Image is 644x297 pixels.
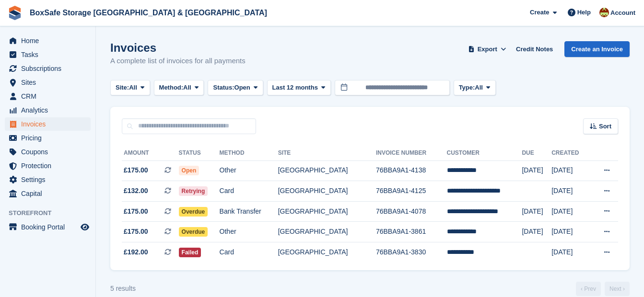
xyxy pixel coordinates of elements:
img: Kim [599,8,609,17]
button: Last 12 months [267,80,331,96]
a: Credit Notes [512,41,557,57]
td: [DATE] [522,201,551,222]
td: [DATE] [551,181,590,202]
td: 76BBA9A1-3830 [376,242,447,263]
span: £175.00 [124,227,148,237]
span: All [183,83,191,92]
a: Previous [576,282,601,296]
a: menu [5,220,91,234]
td: 76BBA9A1-4078 [376,201,447,222]
a: menu [5,90,91,103]
a: Next [605,282,630,296]
span: Subscriptions [21,62,79,75]
th: Amount [122,146,179,161]
a: menu [5,145,91,159]
a: menu [5,187,91,200]
span: Open [179,166,199,175]
nav: Page [574,282,632,296]
a: menu [5,34,91,47]
td: [DATE] [551,242,590,263]
span: Help [577,8,591,17]
td: [DATE] [522,160,551,181]
span: All [129,83,137,92]
td: [GEOGRAPHIC_DATA] [278,160,376,181]
a: Create an Invoice [564,41,630,57]
a: menu [5,131,91,145]
span: Sites [21,76,79,89]
span: Status: [213,83,234,92]
span: Coupons [21,145,79,159]
span: £132.00 [124,186,148,196]
span: Type: [459,83,475,92]
span: Create [530,8,549,17]
a: menu [5,76,91,89]
span: Retrying [179,186,208,196]
span: All [475,83,483,92]
td: Card [220,242,278,263]
span: Overdue [179,227,208,237]
td: 76BBA9A1-4138 [376,160,447,181]
a: menu [5,117,91,131]
td: [DATE] [522,222,551,242]
td: 76BBA9A1-4125 [376,181,447,202]
th: Due [522,146,551,161]
span: Invoices [21,117,79,131]
span: Method: [159,83,184,92]
span: Failed [179,248,201,257]
span: Open [234,83,250,92]
th: Created [551,146,590,161]
a: Preview store [79,221,91,233]
td: [GEOGRAPHIC_DATA] [278,201,376,222]
td: [DATE] [551,160,590,181]
button: Method: All [154,80,204,96]
td: [DATE] [551,201,590,222]
th: Status [179,146,220,161]
span: Sort [599,122,611,131]
span: Pricing [21,131,79,145]
td: Other [220,222,278,242]
a: menu [5,48,91,61]
span: Site: [116,83,129,92]
td: Card [220,181,278,202]
th: Site [278,146,376,161]
span: Account [610,8,635,18]
p: A complete list of invoices for all payments [110,56,246,67]
span: £175.00 [124,165,148,175]
td: 76BBA9A1-3861 [376,222,447,242]
th: Invoice Number [376,146,447,161]
span: Tasks [21,48,79,61]
a: BoxSafe Storage [GEOGRAPHIC_DATA] & [GEOGRAPHIC_DATA] [26,5,271,21]
span: Export [478,45,497,54]
div: 5 results [110,284,136,294]
img: stora-icon-8386f47178a22dfd0bd8f6a31ec36ba5ce8667c1dd55bd0f319d3a0aa187defe.svg [8,6,22,20]
button: Export [466,41,508,57]
td: [DATE] [551,222,590,242]
td: Other [220,160,278,181]
span: Capital [21,187,79,200]
a: menu [5,62,91,75]
span: £192.00 [124,247,148,257]
td: Bank Transfer [220,201,278,222]
span: Home [21,34,79,47]
span: £175.00 [124,206,148,217]
span: Booking Portal [21,220,79,234]
a: menu [5,159,91,172]
button: Status: Open [208,80,263,96]
span: Settings [21,173,79,186]
span: Protection [21,159,79,172]
span: Storefront [9,208,95,218]
a: menu [5,173,91,186]
h1: Invoices [110,41,246,54]
span: CRM [21,90,79,103]
th: Method [220,146,278,161]
span: Overdue [179,207,208,217]
button: Site: All [110,80,150,96]
button: Type: All [454,80,496,96]
span: Analytics [21,103,79,117]
th: Customer [447,146,522,161]
span: Last 12 months [272,83,318,92]
a: menu [5,103,91,117]
td: [GEOGRAPHIC_DATA] [278,222,376,242]
td: [GEOGRAPHIC_DATA] [278,181,376,202]
td: [GEOGRAPHIC_DATA] [278,242,376,263]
